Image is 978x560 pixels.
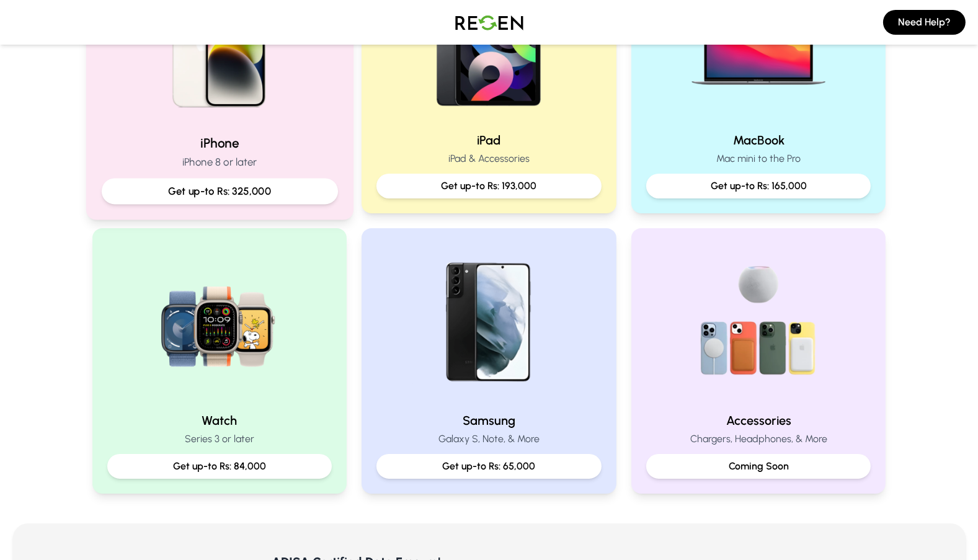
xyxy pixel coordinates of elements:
[107,412,332,429] h2: Watch
[101,134,337,152] h2: iPhone
[112,184,327,199] p: Get up-to Rs: 325,000
[140,243,299,402] img: Watch
[101,155,337,171] p: iPhone 8 or later
[646,432,871,447] p: Chargers, Headphones, & More
[376,432,602,447] p: Galaxy S, Note, & More
[376,151,602,166] p: iPad & Accessories
[679,243,838,402] img: Accessories
[446,5,533,40] img: Logo
[376,131,602,149] h2: iPad
[646,412,871,429] h2: Accessories
[376,412,602,429] h2: Samsung
[656,179,861,193] p: Get up-to Rs: 165,000
[386,459,592,474] p: Get up-to Rs: 65,000
[107,432,332,447] p: Series 3 or later
[409,243,568,402] img: Samsung
[646,151,871,166] p: Mac mini to the Pro
[883,10,966,35] button: Need Help?
[386,179,592,193] p: Get up-to Rs: 193,000
[656,459,861,474] p: Coming Soon
[117,459,322,474] p: Get up-to Rs: 84,000
[646,131,871,149] h2: MacBook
